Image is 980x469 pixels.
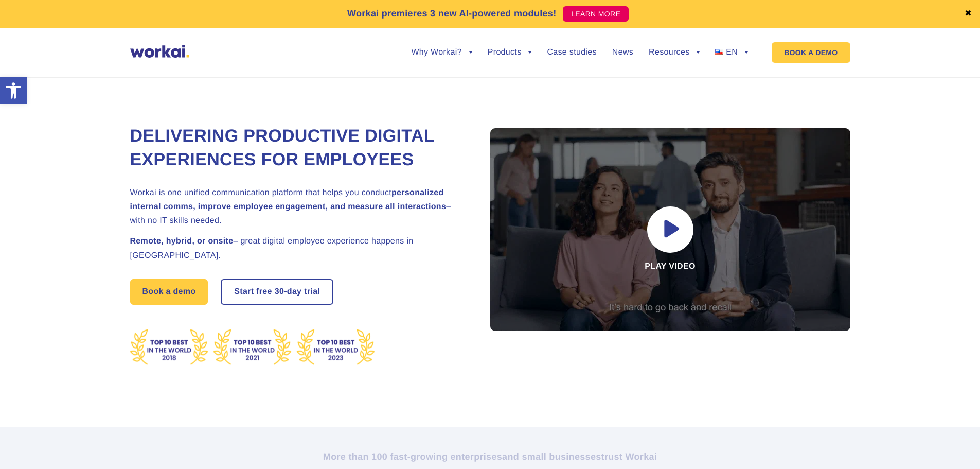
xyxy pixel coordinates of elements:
[130,237,234,246] strong: Remote, hybrid, or onsite
[490,128,850,331] div: Play video
[772,42,850,63] a: BOOK A DEMO
[130,186,465,228] h2: Workai is one unified communication platform that helps you conduct – with no IT skills needed.
[488,48,532,57] a: Products
[205,450,776,463] h2: More than 100 fast-growing enterprises trust Workai
[502,451,601,462] i: and small businesses
[612,48,633,57] a: News
[222,280,332,304] a: Start free30-daytrial
[411,48,472,57] a: Why Workai?
[726,48,738,57] span: EN
[275,288,302,296] i: 30-day
[130,279,208,305] a: Book a demo
[965,10,972,18] a: ✖
[130,234,465,262] h2: – great digital employee experience happens in [GEOGRAPHIC_DATA].
[563,6,629,22] a: LEARN MORE
[649,48,700,57] a: Resources
[130,125,465,172] h1: Delivering Productive Digital Experiences for Employees
[547,48,596,57] a: Case studies
[347,7,557,21] p: Workai premieres 3 new AI-powered modules!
